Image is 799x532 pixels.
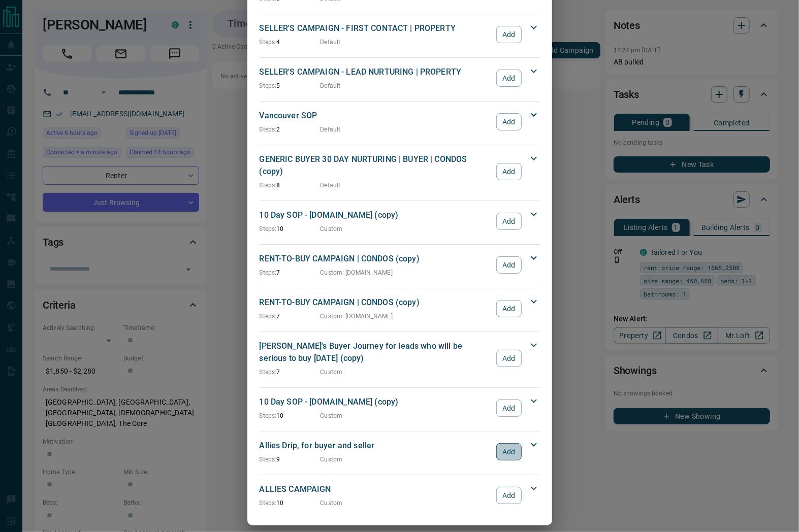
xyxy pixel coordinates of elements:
[260,126,277,133] span: Steps:
[260,455,321,464] p: 9
[321,368,343,377] p: Custom
[260,82,277,89] span: Steps:
[260,39,277,46] span: Steps:
[260,313,277,320] span: Steps:
[260,108,540,136] div: Vancouver SOPSteps:2DefaultAdd
[321,312,393,321] p: Custom : [DOMAIN_NAME]
[496,443,521,460] button: Add
[260,340,492,364] p: [PERSON_NAME]'s Buyer Journey for leads who will be serious to buy [DATE] (copy)
[496,70,521,87] button: Add
[260,22,492,35] p: SELLER'S CAMPAIGN - FIRST CONTACT | PROPERTY
[496,400,521,417] button: Add
[260,312,321,321] p: 7
[260,456,277,463] span: Steps:
[496,113,521,130] button: Add
[321,498,343,508] p: Custom
[260,440,492,452] p: Allies Drip, for buyer and seller
[260,498,321,508] p: 10
[321,125,341,134] p: Default
[496,487,521,504] button: Add
[496,300,521,317] button: Add
[260,207,540,236] div: 10 Day SOP - [DOMAIN_NAME] (copy)Steps:10CustomAdd
[260,66,492,78] p: SELLER'S CAMPAIGN - LEAD NURTURING | PROPERTY
[260,38,321,47] p: 4
[496,213,521,230] button: Add
[321,411,343,420] p: Custom
[260,64,540,92] div: SELLER'S CAMPAIGN - LEAD NURTURING | PROPERTYSteps:5DefaultAdd
[260,81,321,90] p: 5
[260,209,492,221] p: 10 Day SOP - [DOMAIN_NAME] (copy)
[321,38,341,47] p: Default
[260,368,321,377] p: 7
[321,81,341,90] p: Default
[260,394,540,422] div: 10 Day SOP - [DOMAIN_NAME] (copy)Steps:10CustomAdd
[321,224,343,234] p: Custom
[321,181,341,190] p: Default
[260,253,492,265] p: RENT-TO-BUY CAMPAIGN | CONDOS (copy)
[260,369,277,376] span: Steps:
[496,163,521,180] button: Add
[260,269,277,276] span: Steps:
[260,110,492,122] p: Vancouver SOP
[260,251,540,279] div: RENT-TO-BUY CAMPAIGN | CONDOS (copy)Steps:7Custom: [DOMAIN_NAME]Add
[260,483,492,495] p: ALLIES CAMPAIGN
[260,224,321,234] p: 10
[321,268,393,277] p: Custom : [DOMAIN_NAME]
[496,26,521,43] button: Add
[260,125,321,134] p: 2
[260,225,277,232] span: Steps:
[260,500,277,507] span: Steps:
[260,20,540,49] div: SELLER'S CAMPAIGN - FIRST CONTACT | PROPERTYSteps:4DefaultAdd
[496,256,521,274] button: Add
[260,411,321,420] p: 10
[260,151,540,192] div: GENERIC BUYER 30 DAY NURTURING | BUYER | CONDOS (copy)Steps:8DefaultAdd
[260,412,277,419] span: Steps:
[321,455,343,464] p: Custom
[260,268,321,277] p: 7
[260,296,492,309] p: RENT-TO-BUY CAMPAIGN | CONDOS (copy)
[260,438,540,466] div: Allies Drip, for buyer and sellerSteps:9CustomAdd
[260,294,540,323] div: RENT-TO-BUY CAMPAIGN | CONDOS (copy)Steps:7Custom: [DOMAIN_NAME]Add
[260,396,492,408] p: 10 Day SOP - [DOMAIN_NAME] (copy)
[260,181,321,190] p: 8
[496,350,521,367] button: Add
[260,153,492,178] p: GENERIC BUYER 30 DAY NURTURING | BUYER | CONDOS (copy)
[260,481,540,510] div: ALLIES CAMPAIGNSteps:10CustomAdd
[260,182,277,189] span: Steps:
[260,338,540,379] div: [PERSON_NAME]'s Buyer Journey for leads who will be serious to buy [DATE] (copy)Steps:7CustomAdd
